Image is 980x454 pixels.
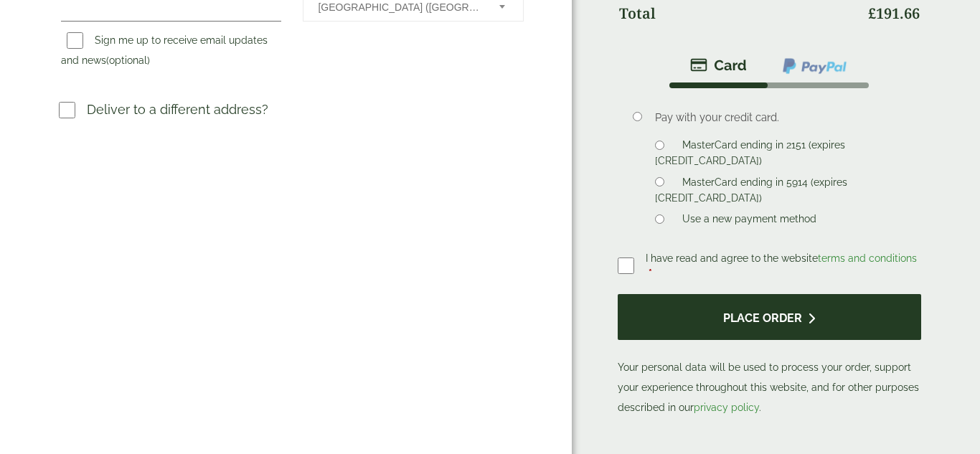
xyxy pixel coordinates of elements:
label: MasterCard ending in 5914 (expires [CREDIT_CARD_DATA]) [655,176,847,208]
span: £ [868,4,876,23]
p: Pay with your credit card. [655,110,900,126]
img: stripe.png [690,57,747,74]
label: Use a new payment method [677,213,822,229]
abbr: required [649,268,652,279]
p: Your personal data will be used to process your order, support your experience throughout this we... [618,294,921,418]
input: Sign me up to receive email updates and news(optional) [67,32,83,49]
label: MasterCard ending in 2151 (expires [CREDIT_CARD_DATA]) [655,139,845,171]
button: Place order [618,294,921,341]
img: ppcp-gateway.png [781,57,848,75]
span: (optional) [106,55,150,66]
bdi: 191.66 [868,4,920,23]
p: Deliver to a different address? [87,100,268,119]
label: Sign me up to receive email updates and news [61,34,268,70]
a: privacy policy [694,402,759,413]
